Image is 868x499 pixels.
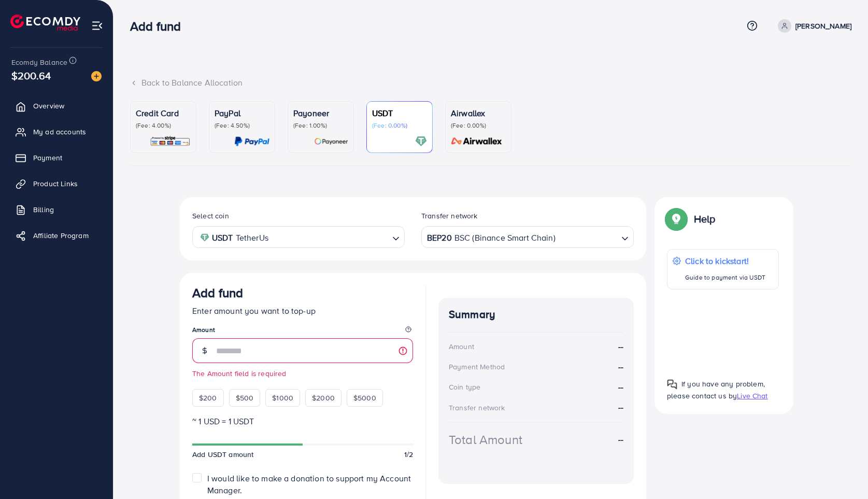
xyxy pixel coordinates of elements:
[795,20,851,32] p: [PERSON_NAME]
[618,434,623,446] strong: --
[618,341,623,353] strong: --
[694,213,716,225] p: Help
[353,393,376,403] span: $5000
[454,230,556,245] span: BSC (Binance Smart Chain)
[236,393,254,403] span: $500
[451,121,506,130] p: (Fee: 0.00%)
[91,71,102,81] img: image
[449,341,474,352] div: Amount
[33,204,54,215] span: Billing
[33,230,89,241] span: Affiliate Program
[8,95,105,116] a: Overview
[11,57,67,67] span: Ecomdy Balance
[192,226,405,247] div: Search for option
[236,230,268,245] span: TetherUs
[33,178,78,189] span: Product Links
[215,121,269,130] p: (Fee: 4.50%)
[451,107,506,119] p: Airwallex
[427,230,452,245] strong: BEP20
[192,368,413,379] small: The Amount field is required
[685,255,765,267] p: Click to kickstart!
[10,15,80,31] img: logo
[33,127,86,137] span: My ad accounts
[192,304,413,317] p: Enter amount you want to top-up
[192,325,413,338] legend: Amount
[192,415,413,427] p: ~ 1 USD = 1 USDT
[192,285,243,300] h3: Add fund
[192,449,253,460] span: Add USDT amount
[8,199,105,220] a: Billing
[11,68,51,83] span: $200.64
[33,101,64,111] span: Overview
[136,107,191,119] p: Credit Card
[8,173,105,194] a: Product Links
[449,431,522,449] div: Total Amount
[314,135,348,147] img: card
[192,211,229,221] label: Select coin
[618,381,623,393] strong: --
[685,271,765,284] p: Guide to payment via USDT
[272,393,293,403] span: $1000
[8,225,105,246] a: Affiliate Program
[421,226,634,247] div: Search for option
[293,121,348,130] p: (Fee: 1.00%)
[150,135,191,147] img: card
[8,121,105,142] a: My ad accounts
[200,233,209,242] img: coin
[293,107,348,119] p: Payoneer
[449,362,505,372] div: Payment Method
[312,393,335,403] span: $2000
[618,401,623,413] strong: --
[33,153,62,163] span: Payment
[618,361,623,373] strong: --
[449,403,505,413] div: Transfer network
[449,308,623,321] h4: Summary
[91,20,103,32] img: menu
[667,210,686,228] img: Popup guide
[199,393,217,403] span: $200
[136,121,191,130] p: (Fee: 4.00%)
[372,107,427,119] p: USDT
[824,452,860,491] iframe: Chat
[130,19,189,34] h3: Add fund
[448,135,506,147] img: card
[207,473,411,496] span: I would like to make a donation to support my Account Manager.
[130,77,851,89] div: Back to Balance Allocation
[372,121,427,130] p: (Fee: 0.00%)
[667,379,765,401] span: If you have any problem, please contact us by
[212,230,233,245] strong: USDT
[8,147,105,168] a: Payment
[421,211,478,221] label: Transfer network
[415,135,427,147] img: card
[449,382,480,392] div: Coin type
[667,379,677,390] img: Popup guide
[737,391,767,401] span: Live Chat
[234,135,269,147] img: card
[404,449,413,460] span: 1/2
[215,107,269,119] p: PayPal
[557,229,617,245] input: Search for option
[272,229,388,245] input: Search for option
[774,19,851,33] a: [PERSON_NAME]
